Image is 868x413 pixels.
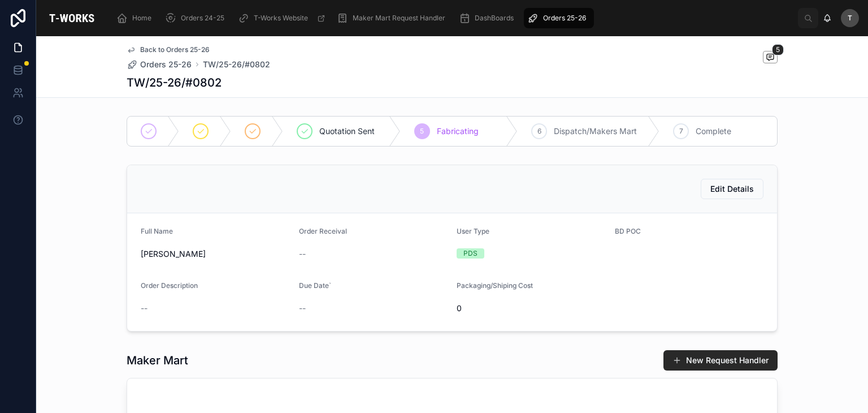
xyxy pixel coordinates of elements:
h1: Maker Mart [127,352,188,368]
a: Orders 25-26 [524,8,594,28]
span: 7 [679,127,683,136]
span: Full Name [141,227,173,235]
span: Orders 24-25 [181,14,224,23]
span: Back to Orders 25-26 [140,45,210,54]
span: [PERSON_NAME] [141,248,290,260]
span: 5 [772,44,784,55]
span: Edit Details [710,183,754,195]
button: New Request Handler [663,350,778,371]
a: Orders 24-25 [162,8,232,28]
div: scrollable content [107,6,798,31]
span: Orders 25-26 [543,14,586,23]
span: 6 [537,127,541,136]
span: Order Description [141,281,198,290]
span: Maker Mart Request Handler [353,14,445,23]
a: Maker Mart Request Handler [333,8,453,28]
img: App logo [45,9,98,27]
span: BD POC [615,227,641,235]
span: T [848,14,852,23]
span: 5 [420,127,424,136]
span: Due Date` [299,281,331,290]
a: Orders 25-26 [127,59,192,70]
a: T-Works Website [235,8,331,28]
span: Dispatch/Makers Mart [554,126,637,137]
span: Order Receival [299,227,347,235]
span: -- [299,303,306,314]
span: Packaging/Shiping Cost [457,281,533,290]
span: Complete [696,126,731,137]
h1: TW/25-26/#0802 [127,75,222,91]
a: TW/25-26/#0802 [203,59,270,70]
span: Orders 25-26 [140,59,192,70]
span: DashBoards [475,14,514,23]
a: DashBoards [455,8,522,28]
span: Quotation Sent [319,126,375,137]
span: Home [132,14,151,23]
span: T-Works Website [254,14,308,23]
button: Edit Details [701,179,763,199]
span: User Type [457,227,489,235]
span: Fabricating [437,126,479,137]
div: PDS [463,248,478,259]
button: 5 [763,51,778,65]
span: -- [141,303,147,314]
a: Back to Orders 25-26 [127,45,210,54]
a: Home [113,8,159,28]
span: -- [299,248,306,260]
span: 0 [457,303,606,314]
